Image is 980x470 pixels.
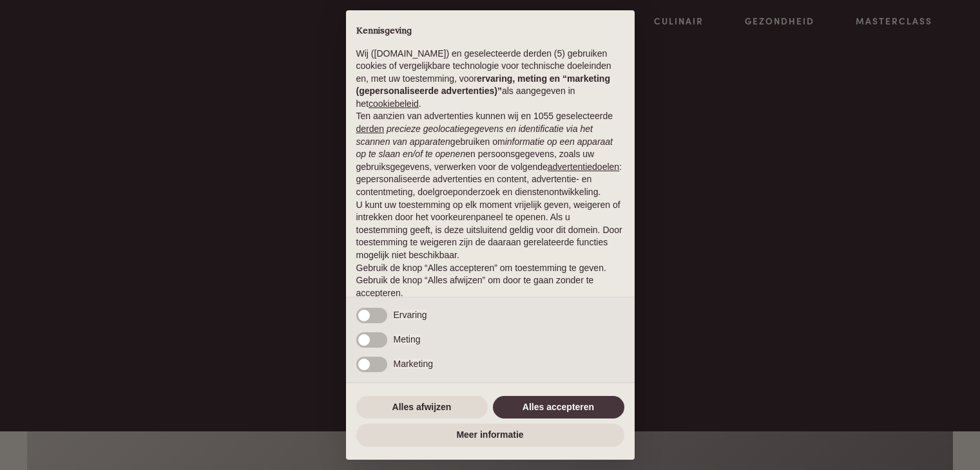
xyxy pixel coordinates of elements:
button: Alles afwijzen [356,396,488,419]
p: Ten aanzien van advertenties kunnen wij en 1055 geselecteerde gebruiken om en persoonsgegevens, z... [356,110,624,198]
p: Wij ([DOMAIN_NAME]) en geselecteerde derden (5) gebruiken cookies of vergelijkbare technologie vo... [356,48,624,111]
span: Ervaring [394,310,427,320]
a: cookiebeleid [369,99,419,109]
span: Meting [394,334,421,344]
span: Marketing [394,359,433,369]
button: derden [356,123,385,136]
button: advertentiedoelen [548,161,619,174]
em: precieze geolocatiegegevens en identificatie via het scannen van apparaten [356,124,593,147]
strong: ervaring, meting en “marketing (gepersonaliseerde advertenties)” [356,73,610,97]
p: U kunt uw toestemming op elk moment vrijelijk geven, weigeren of intrekken door het voorkeurenpan... [356,199,624,262]
em: informatie op een apparaat op te slaan en/of te openen [356,136,613,160]
h2: Kennisgeving [356,26,624,37]
p: Gebruik de knop “Alles accepteren” om toestemming te geven. Gebruik de knop “Alles afwijzen” om d... [356,262,624,300]
button: Alles accepteren [493,396,624,419]
button: Meer informatie [356,424,624,447]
